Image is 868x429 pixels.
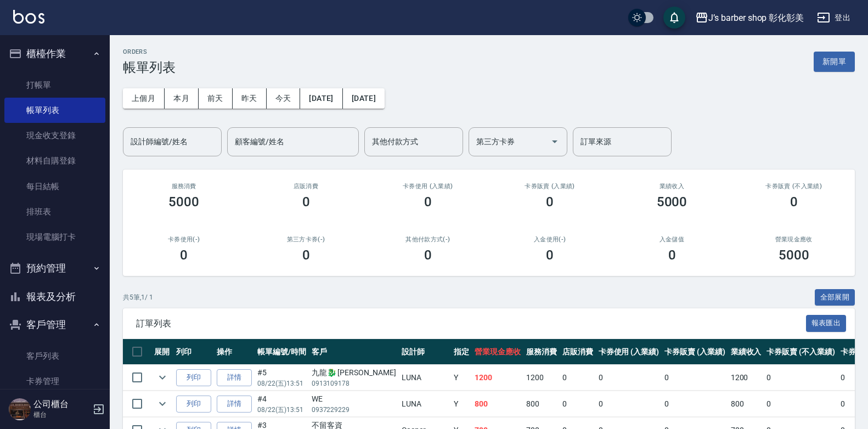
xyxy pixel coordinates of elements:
[267,88,301,109] button: 今天
[399,391,452,417] td: LUNA
[728,391,764,417] td: 800
[4,174,105,199] a: 每日結帳
[302,194,310,210] h3: 0
[4,98,105,123] a: 帳單列表
[257,379,306,388] p: 08/22 (五) 13:51
[546,247,554,263] h3: 0
[123,48,176,55] h2: ORDERS
[560,365,596,391] td: 0
[165,88,199,109] button: 本月
[380,236,476,243] h2: 其他付款方式(-)
[746,236,842,243] h2: 營業現金應收
[233,88,267,109] button: 昨天
[258,236,353,243] h2: 第三方卡券(-)
[343,88,385,109] button: [DATE]
[399,339,452,365] th: 設計師
[4,369,105,394] a: 卡券管理
[728,365,764,391] td: 1200
[217,369,252,386] a: 詳情
[154,396,171,412] button: expand row
[546,194,554,210] h3: 0
[312,367,396,379] div: 九龍🐉 [PERSON_NAME]
[523,339,560,365] th: 服務消費
[502,183,598,190] h2: 卡券販賣 (入業績)
[4,311,105,339] button: 客戶管理
[255,339,309,365] th: 帳單編號/時間
[708,11,804,25] div: J’s barber shop 彰化彰美
[746,183,842,190] h2: 卡券販賣 (不入業績)
[668,247,676,263] h3: 0
[168,194,199,210] h3: 5000
[123,88,165,109] button: 上個月
[806,318,847,328] a: 報表匯出
[302,247,310,263] h3: 0
[300,88,342,109] button: [DATE]
[154,369,171,386] button: expand row
[258,183,353,190] h2: 店販消費
[255,391,309,417] td: #4
[4,254,105,283] button: 預約管理
[173,339,214,365] th: 列印
[523,365,560,391] td: 1200
[4,343,105,369] a: 客戶列表
[451,365,472,391] td: Y
[136,236,232,243] h2: 卡券使用(-)
[657,194,687,210] h3: 5000
[472,339,523,365] th: 營業現金應收
[4,39,105,68] button: 櫃檯作業
[4,123,105,148] a: 現金收支登錄
[472,365,523,391] td: 1200
[790,194,798,210] h3: 0
[123,60,176,75] h3: 帳單列表
[4,72,105,98] a: 打帳單
[4,283,105,311] button: 報表及分析
[815,289,855,306] button: 全部展開
[764,365,837,391] td: 0
[662,339,728,365] th: 卡券販賣 (入業績)
[33,410,89,420] p: 櫃台
[4,224,105,250] a: 現場電腦打卡
[424,247,432,263] h3: 0
[662,365,728,391] td: 0
[312,393,396,405] div: WE
[199,88,233,109] button: 前天
[123,292,153,302] p: 共 5 筆, 1 / 1
[560,339,596,365] th: 店販消費
[176,396,211,413] button: 列印
[451,339,472,365] th: 指定
[176,369,211,386] button: 列印
[502,236,598,243] h2: 入金使用(-)
[4,148,105,173] a: 材料自購登錄
[217,396,252,413] a: 詳情
[779,247,809,263] h3: 5000
[596,391,662,417] td: 0
[151,339,173,365] th: 展開
[312,405,396,415] p: 0937229229
[662,391,728,417] td: 0
[546,133,563,150] button: Open
[806,315,847,332] button: 報表匯出
[255,365,309,391] td: #5
[814,56,855,66] a: 新開單
[596,339,662,365] th: 卡券使用 (入業績)
[560,391,596,417] td: 0
[451,391,472,417] td: Y
[691,7,808,29] button: J’s barber shop 彰化彰美
[399,365,452,391] td: LUNA
[214,339,255,365] th: 操作
[764,339,837,365] th: 卡券販賣 (不入業績)
[9,398,31,420] img: Person
[380,183,476,190] h2: 卡券使用 (入業績)
[624,183,719,190] h2: 業績收入
[136,318,806,329] span: 訂單列表
[728,339,764,365] th: 業績收入
[136,183,232,190] h3: 服務消費
[523,391,560,417] td: 800
[472,391,523,417] td: 800
[596,365,662,391] td: 0
[257,405,306,415] p: 08/22 (五) 13:51
[4,199,105,224] a: 排班表
[33,399,89,410] h5: 公司櫃台
[814,52,855,72] button: 新開單
[424,194,432,210] h3: 0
